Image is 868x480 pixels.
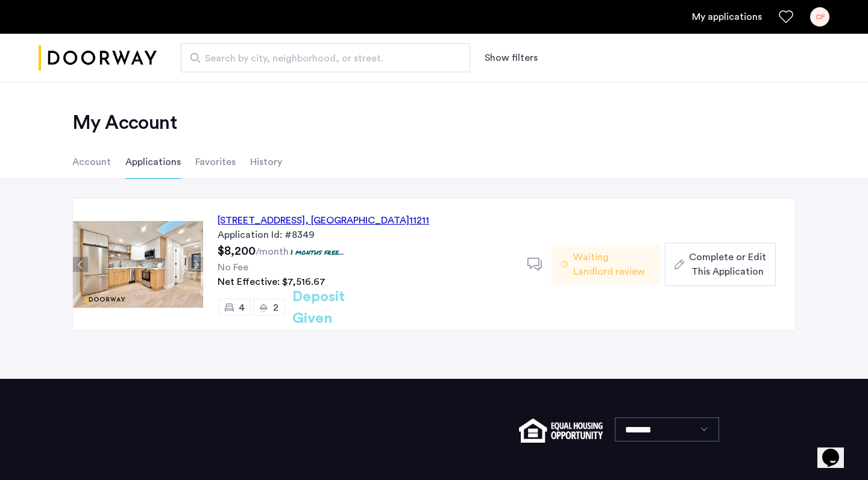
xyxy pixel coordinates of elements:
[485,51,538,65] button: Show or hide filters
[689,250,766,279] span: Complete or Edit This Application
[188,257,203,272] button: Next apartment
[73,221,203,308] img: Apartment photo
[250,145,282,179] li: History
[615,417,719,441] select: Language select
[218,228,513,242] div: Application Id: #8349
[305,216,409,225] span: , [GEOGRAPHIC_DATA]
[72,111,796,135] h2: My Account
[273,303,278,313] span: 2
[39,36,157,81] a: Cazamio logo
[291,247,344,257] p: 1 months free...
[218,213,429,228] div: [STREET_ADDRESS] 11211
[218,263,248,272] span: No Fee
[72,145,111,179] li: Account
[39,36,157,81] img: logo
[817,432,856,468] iframe: chat widget
[692,10,762,24] a: My application
[195,145,236,179] li: Favorites
[205,51,436,66] span: Search by city, neighborhood, or street.
[292,286,388,329] h2: Deposit Given
[218,245,256,257] span: $8,200
[665,243,776,286] button: button
[239,303,245,313] span: 4
[810,7,829,26] div: CF
[779,10,793,24] a: Favorites
[256,247,289,257] sub: /month
[125,145,181,179] li: Applications
[519,419,603,443] img: equal-housing.png
[73,257,88,272] button: Previous apartment
[181,43,470,72] input: Apartment Search
[218,277,325,287] span: Net Effective: $7,516.67
[573,250,650,279] span: Waiting Landlord review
